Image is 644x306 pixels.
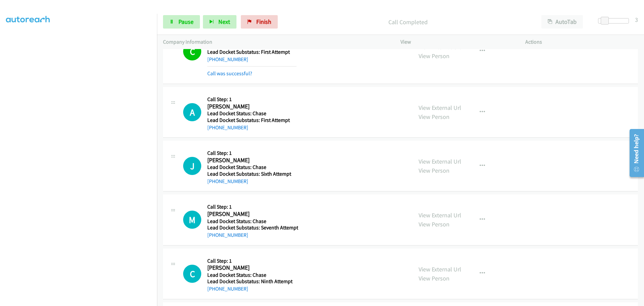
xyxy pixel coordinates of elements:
[207,96,297,103] h5: Call Step: 1
[207,264,297,272] h2: [PERSON_NAME]
[183,157,201,175] div: The call is yet to be attempted
[525,38,638,46] p: Actions
[183,265,201,283] h1: C
[635,15,638,24] div: 3
[419,220,449,228] a: View Person
[419,113,449,121] a: View Person
[178,18,194,26] span: Pause
[207,70,252,77] a: Call was successful?
[419,274,449,282] a: View Person
[207,258,297,264] h5: Call Step: 1
[207,49,297,55] h5: Lead Docket Substatus: First Attempt
[207,232,248,238] a: [PHONE_NUMBER]
[207,210,297,218] h2: [PERSON_NAME]
[419,167,449,174] a: View Person
[207,150,297,157] h5: Call Step: 1
[207,124,248,131] a: [PHONE_NUMBER]
[256,18,271,26] span: Finish
[207,224,298,231] h5: Lead Docket Substatus: Seventh Attempt
[625,126,644,180] iframe: Resource Center
[207,178,248,184] a: [PHONE_NUMBER]
[207,204,298,210] h5: Call Step: 1
[241,15,278,29] a: Finish
[400,38,513,46] p: View
[207,56,248,62] a: [PHONE_NUMBER]
[183,103,201,121] div: The call is yet to be attempted
[207,278,297,285] h5: Lead Docket Substatus: Ninth Attempt
[207,286,248,292] a: [PHONE_NUMBER]
[207,103,297,111] h2: [PERSON_NAME]
[419,52,449,60] a: View Person
[207,110,297,117] h5: Lead Docket Status: Chase
[207,171,297,177] h5: Lead Docket Substatus: Sixth Attempt
[207,218,298,225] h5: Lead Docket Status: Chase
[287,17,529,27] p: Call Completed
[207,272,297,278] h5: Lead Docket Status: Chase
[183,103,201,121] h1: A
[183,157,201,175] h1: J
[419,265,461,273] a: View External Url
[218,18,230,26] span: Next
[183,211,201,229] h1: M
[419,158,461,165] a: View External Url
[207,117,297,124] h5: Lead Docket Substatus: First Attempt
[203,15,236,29] button: Next
[207,164,297,171] h5: Lead Docket Status: Chase
[419,104,461,112] a: View External Url
[183,42,201,60] h1: C
[163,15,200,29] a: Pause
[541,15,583,29] button: AutoTab
[163,38,388,46] p: Company Information
[419,211,461,219] a: View External Url
[207,157,297,164] h2: [PERSON_NAME]
[419,43,461,51] a: View External Url
[183,265,201,283] div: The call is yet to be attempted
[183,211,201,229] div: The call is yet to be attempted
